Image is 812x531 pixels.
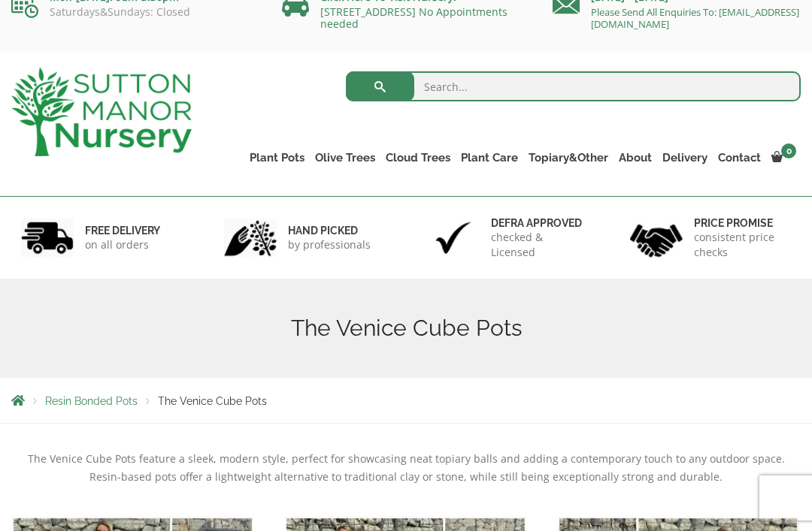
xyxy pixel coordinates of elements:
p: by professionals [288,237,371,252]
a: Resin Bonded Pots [45,395,138,407]
h6: Price promise [694,216,791,230]
a: Plant Pots [244,147,310,168]
img: 2.jpg [224,219,277,257]
a: 0 [766,147,801,168]
a: Delivery [657,147,713,168]
p: consistent price checks [694,230,791,260]
p: checked & Licensed [491,230,588,260]
img: 1.jpg [21,219,74,257]
span: The Venice Cube Pots [158,395,267,407]
a: Contact [713,147,766,168]
a: [STREET_ADDRESS] No Appointments needed [320,5,507,31]
input: Search... [346,71,801,101]
p: Saturdays&Sundays: Closed [11,6,259,18]
a: About [614,147,657,168]
h6: hand picked [288,224,371,237]
h6: FREE DELIVERY [85,224,160,237]
a: Topiary&Other [523,147,614,168]
h6: Defra approved [491,216,588,230]
h1: The Venice Cube Pots [11,315,801,342]
p: on all orders [85,237,160,252]
a: Olive Trees [310,147,380,168]
a: Plant Care [456,147,523,168]
p: The Venice Cube Pots feature a sleek, modern style, perfect for showcasing neat topiary balls and... [11,450,801,486]
img: logo [11,68,192,156]
nav: Breadcrumbs [11,394,801,406]
img: 4.jpg [630,215,683,261]
span: 0 [781,143,796,158]
a: Cloud Trees [380,147,456,168]
a: Please Send All Enquiries To: [EMAIL_ADDRESS][DOMAIN_NAME] [591,5,799,31]
img: 3.jpg [427,219,480,257]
